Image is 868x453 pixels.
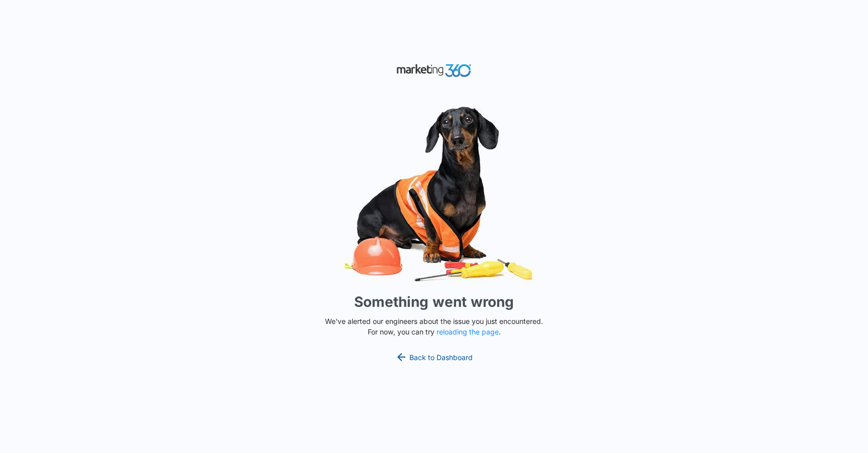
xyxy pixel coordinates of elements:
img: Marketing 360 Logo [396,62,472,79]
p: We've alerted our engineers about the issue you just encountered. For now, you can try . [321,316,547,337]
h1: Something went wrong [354,291,514,312]
a: Back to Dashboard [395,351,473,363]
img: Sad Dog [283,100,585,288]
button: reloading the page [437,328,499,336]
